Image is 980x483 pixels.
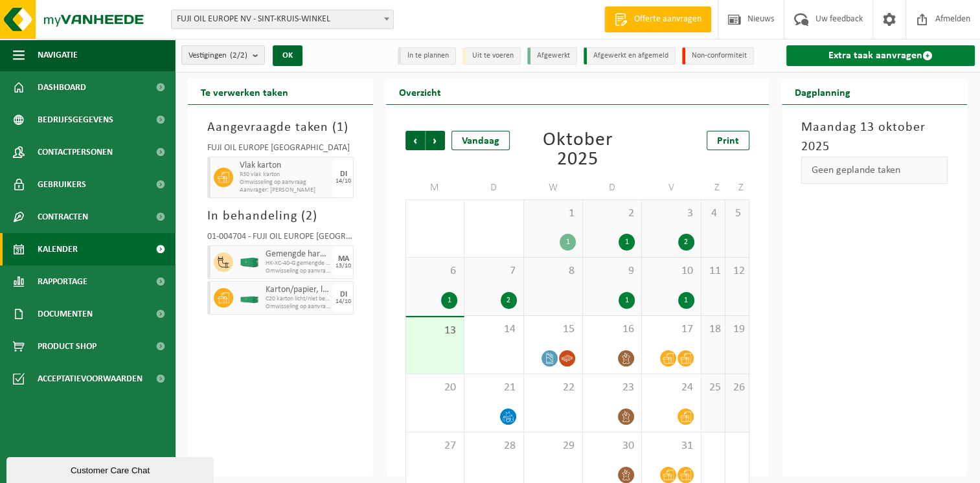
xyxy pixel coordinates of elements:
span: Product Shop [38,330,97,363]
span: HK-XC-40-G gemengde kunststoffen (recycleerbaar), inclusief [266,260,331,267]
span: Gebruikers [38,168,86,201]
span: Kalender [38,233,78,265]
span: Rapportage [38,265,87,298]
span: Gemengde harde kunststoffen (PE, PP en PVC), recycleerbaar (industrieel) [266,249,331,260]
span: 15 [530,322,576,337]
span: Acceptatievoorwaarden [38,363,142,395]
span: 22 [530,381,576,395]
td: V [642,176,701,199]
span: 8 [530,264,576,278]
span: 2 [589,207,635,221]
h2: Dagplanning [782,79,863,104]
a: Offerte aanvragen [604,6,711,32]
li: Afgewerkt [527,47,577,65]
span: 4 [708,207,718,221]
span: 1 [337,121,344,134]
span: 27 [413,439,457,453]
span: Documenten [38,298,93,330]
div: MA [338,255,349,263]
span: 18 [708,322,718,337]
span: Offerte aanvragen [631,13,705,26]
span: 30 [589,439,635,453]
span: Omwisseling op aanvraag [266,267,331,275]
a: Print [707,131,749,150]
div: 1 [619,234,635,251]
td: D [583,176,642,199]
span: 12 [732,264,742,278]
span: 26 [732,381,742,395]
li: In te plannen [398,47,456,65]
span: 25 [708,381,718,395]
td: W [524,176,583,199]
div: DI [340,291,347,298]
span: Dashboard [38,71,86,104]
span: Aanvrager: [PERSON_NAME] [240,186,331,194]
div: 14/10 [336,298,351,305]
span: 7 [471,264,516,278]
span: Volgende [426,131,445,150]
span: 23 [589,381,635,395]
span: 29 [530,439,576,453]
span: 20 [413,381,457,395]
li: Uit te voeren [462,47,521,65]
h2: Overzicht [386,79,454,104]
span: C20 karton licht/niet bevuild met vet [266,295,331,303]
div: 1 [560,234,576,251]
span: Bedrijfsgegevens [38,104,113,136]
iframe: chat widget [6,455,216,483]
div: Oktober 2025 [524,131,631,170]
button: Vestigingen(2/2) [181,45,265,65]
span: Vestigingen [188,46,247,65]
h3: Aangevraagde taken ( ) [207,118,354,137]
span: Contracten [38,201,88,233]
span: 2 [306,210,313,223]
span: Omwisseling op aanvraag [266,303,331,311]
span: 24 [648,381,694,395]
span: Contactpersonen [38,136,113,168]
span: Print [717,136,739,146]
li: Non-conformiteit [682,47,754,65]
span: 28 [471,439,516,453]
span: Karton/papier, los (bedrijven) [266,285,331,295]
td: M [405,176,464,199]
span: 10 [648,264,694,278]
td: Z [725,176,749,199]
td: Z [701,176,725,199]
div: 13/10 [336,263,351,269]
td: D [464,176,523,199]
button: OK [273,45,302,66]
div: 1 [619,292,635,309]
h2: Te verwerken taken [188,79,301,104]
span: 6 [413,264,457,278]
div: 01-004704 - FUJI OIL EUROPE [GEOGRAPHIC_DATA] - SINT-KRUIS-WINKEL [207,232,354,245]
img: HK-XC-40-GN-00 [240,258,259,267]
h3: In behandeling ( ) [207,207,354,226]
span: Navigatie [38,39,78,71]
div: 2 [678,234,694,251]
span: Omwisseling op aanvraag [240,179,331,186]
span: 9 [589,264,635,278]
span: FUJI OIL EUROPE NV - SINT-KRUIS-WINKEL [171,10,394,29]
span: 14 [471,322,516,337]
div: 2 [501,292,517,309]
span: 31 [648,439,694,453]
li: Afgewerkt en afgemeld [584,47,676,65]
span: 5 [732,207,742,221]
span: 21 [471,381,516,395]
span: Vorige [405,131,425,150]
div: Geen geplande taken [801,157,948,184]
img: HK-XC-20-GN-00 [240,293,259,303]
a: Extra taak aanvragen [786,45,975,66]
span: 13 [413,324,457,338]
span: 19 [732,322,742,337]
span: R30 vlak karton [240,171,331,179]
span: FUJI OIL EUROPE NV - SINT-KRUIS-WINKEL [172,10,393,28]
count: (2/2) [230,51,247,60]
span: 16 [589,322,635,337]
div: DI [340,170,347,178]
div: Vandaag [451,131,510,150]
div: FUJI OIL EUROPE [GEOGRAPHIC_DATA] [207,144,354,157]
span: 1 [530,207,576,221]
span: Vlak karton [240,161,331,171]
